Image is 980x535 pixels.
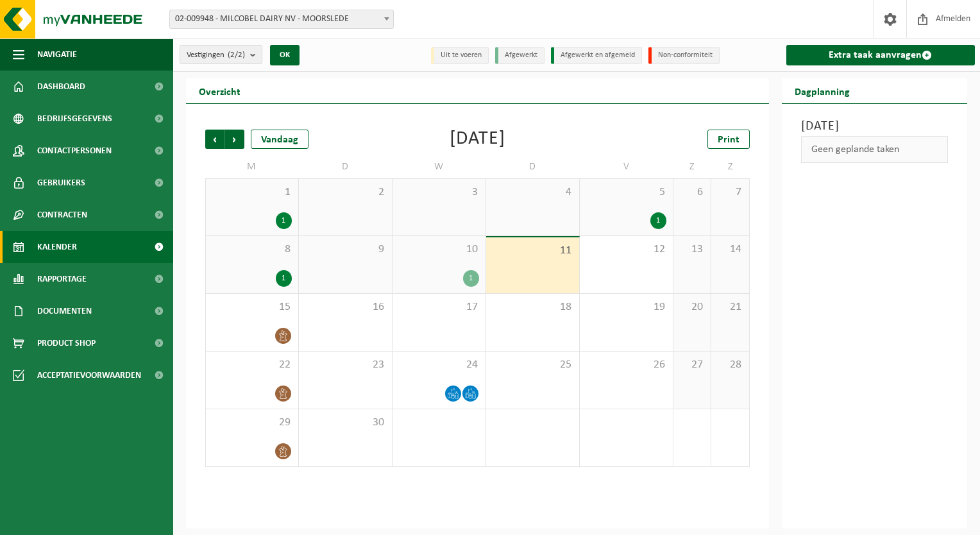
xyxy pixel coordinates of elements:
[493,300,573,314] span: 18
[495,47,545,64] li: Afgewerkt
[37,359,141,391] span: Acceptatievoorwaarden
[276,212,292,229] div: 1
[37,135,112,167] span: Contactpersonen
[37,71,85,103] span: Dashboard
[782,78,863,103] h2: Dagplanning
[37,295,92,327] span: Documenten
[493,244,573,258] span: 11
[37,231,77,263] span: Kalender
[801,136,949,163] div: Geen geplande taken
[801,117,949,136] h3: [DATE]
[212,300,292,314] span: 15
[586,242,666,257] span: 12
[707,130,750,149] a: Print
[650,212,666,229] div: 1
[170,10,393,28] span: 02-009948 - MILCOBEL DAIRY NV - MOORSLEDE
[680,185,704,200] span: 6
[225,130,244,149] span: Volgende
[212,242,292,257] span: 8
[399,242,479,257] span: 10
[251,130,308,149] div: Vandaag
[680,242,704,257] span: 13
[186,78,253,103] h2: Overzicht
[212,416,292,430] span: 29
[399,185,479,200] span: 3
[551,47,642,64] li: Afgewerkt en afgemeld
[180,45,262,64] button: Vestigingen(2/2)
[680,358,704,372] span: 27
[711,155,749,178] td: Z
[37,38,77,71] span: Navigatie
[276,270,292,287] div: 1
[431,47,489,64] li: Uit te voeren
[393,155,486,178] td: W
[673,155,711,178] td: Z
[718,358,742,372] span: 28
[212,185,292,200] span: 1
[205,155,299,178] td: M
[786,45,976,65] a: Extra taak aanvragen
[493,185,573,200] span: 4
[680,300,704,314] span: 20
[187,46,245,65] span: Vestigingen
[305,242,385,257] span: 9
[718,242,742,257] span: 14
[305,185,385,200] span: 2
[399,358,479,372] span: 24
[586,185,666,200] span: 5
[399,300,479,314] span: 17
[586,358,666,372] span: 26
[718,300,742,314] span: 21
[718,185,742,200] span: 7
[648,47,720,64] li: Non-conformiteit
[37,327,96,359] span: Product Shop
[37,263,87,295] span: Rapportage
[228,51,245,59] count: (2/2)
[37,199,87,231] span: Contracten
[450,130,505,149] div: [DATE]
[169,10,394,29] span: 02-009948 - MILCOBEL DAIRY NV - MOORSLEDE
[305,358,385,372] span: 23
[37,103,112,135] span: Bedrijfsgegevens
[586,300,666,314] span: 19
[486,155,580,178] td: D
[299,155,393,178] td: D
[580,155,673,178] td: V
[718,135,739,145] span: Print
[493,358,573,372] span: 25
[212,358,292,372] span: 22
[37,167,85,199] span: Gebruikers
[205,130,224,149] span: Vorige
[305,300,385,314] span: 16
[305,416,385,430] span: 30
[463,270,479,287] div: 1
[270,45,300,65] button: OK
